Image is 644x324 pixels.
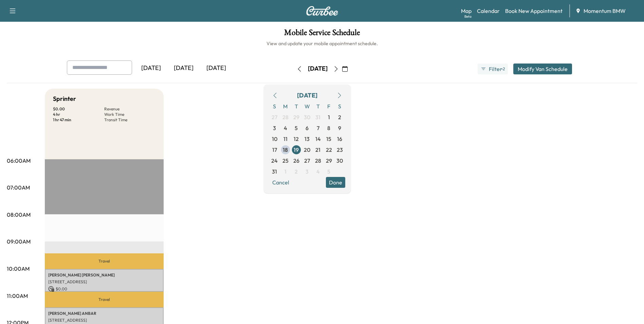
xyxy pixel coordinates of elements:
[104,106,155,112] p: Revenue
[48,318,160,323] p: [STREET_ADDRESS]
[45,292,164,307] p: Travel
[327,124,330,132] span: 8
[336,157,343,165] span: 30
[294,135,299,143] span: 12
[489,65,501,73] span: Filter
[272,146,277,154] span: 17
[7,29,637,40] h1: Mobile Service Schedule
[294,146,299,154] span: 19
[284,167,287,176] span: 1
[306,6,338,16] img: Curbee Logo
[48,311,160,316] p: [PERSON_NAME] ANBAR
[501,67,502,71] span: ●
[283,146,288,154] span: 18
[7,157,31,165] p: 06:00AM
[461,7,472,15] a: MapBeta
[326,157,332,165] span: 29
[464,14,472,19] div: Beta
[302,101,313,112] span: W
[315,146,320,154] span: 21
[53,112,104,117] p: 4 hr
[295,124,298,132] span: 5
[7,292,28,300] p: 11:00AM
[7,40,637,47] h6: View and update your mobile appointment schedule.
[337,146,343,154] span: 23
[167,60,200,76] div: [DATE]
[135,60,167,76] div: [DATE]
[338,113,341,121] span: 2
[338,124,341,132] span: 9
[282,113,289,121] span: 28
[7,237,31,246] p: 09:00AM
[503,66,505,72] span: 2
[53,94,76,104] h5: Sprinter
[104,112,155,117] p: Work Time
[48,272,160,278] p: [PERSON_NAME] [PERSON_NAME]
[313,101,324,112] span: T
[293,113,299,121] span: 29
[324,101,334,112] span: F
[584,7,626,15] span: Momentum BMW
[295,167,298,176] span: 2
[269,101,280,112] span: S
[326,146,332,154] span: 22
[328,113,330,121] span: 1
[315,135,321,143] span: 14
[282,157,289,165] span: 25
[306,167,309,176] span: 3
[271,157,278,165] span: 24
[297,91,317,100] div: [DATE]
[53,106,104,112] p: $ 0.00
[7,265,30,273] p: 10:00AM
[304,146,310,154] span: 20
[326,177,345,188] button: Done
[283,135,288,143] span: 11
[478,64,508,74] button: Filter●2
[337,135,342,143] span: 16
[305,135,310,143] span: 13
[315,113,320,121] span: 31
[306,124,309,132] span: 6
[45,253,164,269] p: Travel
[284,124,287,132] span: 4
[272,113,277,121] span: 27
[7,183,30,192] p: 07:00AM
[317,124,319,132] span: 7
[316,167,320,176] span: 4
[513,64,572,74] button: Modify Van Schedule
[326,135,331,143] span: 15
[104,117,155,123] p: Transit Time
[53,117,104,123] p: 1 hr 47 min
[304,113,310,121] span: 30
[477,7,500,15] a: Calendar
[48,286,160,292] p: $ 0.00
[327,167,330,176] span: 5
[334,101,345,112] span: S
[293,157,299,165] span: 26
[272,167,277,176] span: 31
[273,124,276,132] span: 3
[48,279,160,285] p: [STREET_ADDRESS]
[308,65,328,73] div: [DATE]
[272,135,277,143] span: 10
[269,177,292,188] button: Cancel
[505,7,563,15] a: Book New Appointment
[291,101,302,112] span: T
[200,60,233,76] div: [DATE]
[304,157,310,165] span: 27
[315,157,321,165] span: 28
[7,211,31,219] p: 08:00AM
[280,101,291,112] span: M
